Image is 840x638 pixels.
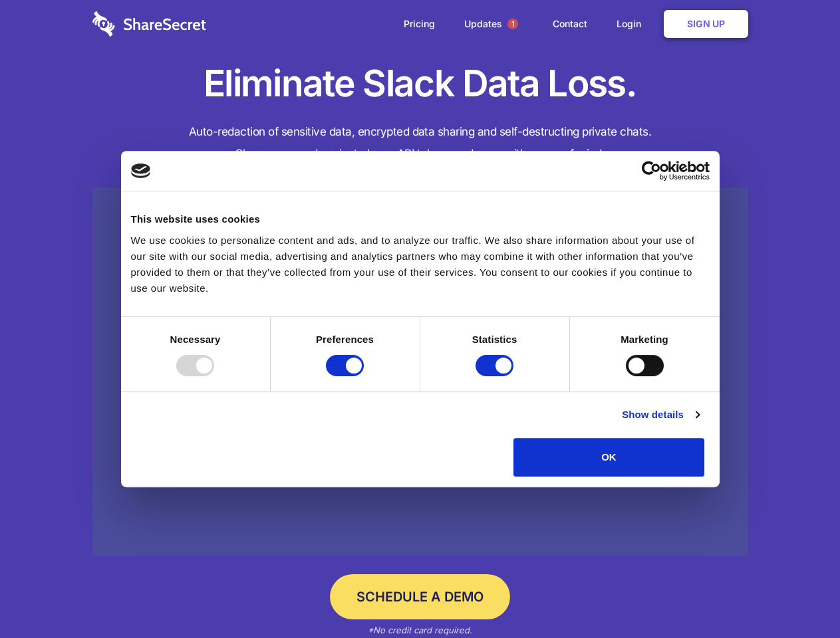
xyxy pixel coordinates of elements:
span: 1 [507,19,518,29]
a: Usercentrics Cookiebot - opens in a new window [593,161,710,181]
em: *No credit card required. [368,625,472,635]
img: logo-wordmark-white-trans-d4663122ce5f474addd5e946df7df03e33cb6a1c49d2221995e7729f52c070b2.svg [92,11,206,37]
strong: Preferences [316,334,374,345]
strong: Marketing [621,334,668,345]
a: Contact [539,3,601,45]
img: logo [131,163,151,178]
a: Show details [622,407,699,423]
a: Schedule a Demo [330,574,510,619]
a: Login [603,3,661,45]
a: Wistia video thumbnail [92,187,748,556]
div: We use cookies to personalize content and ads, and to analyze our traffic. We also share informat... [131,233,710,296]
h1: Eliminate Slack Data Loss. [92,60,748,108]
h4: Auto-redaction of sensitive data, encrypted data sharing and self-destructing private chats. Shar... [92,121,748,165]
button: OK [513,438,704,477]
div: This website uses cookies [131,211,710,227]
a: Sign Up [664,10,748,38]
a: Pricing [390,3,448,45]
strong: Necessary [170,334,221,345]
strong: Statistics [472,334,517,345]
